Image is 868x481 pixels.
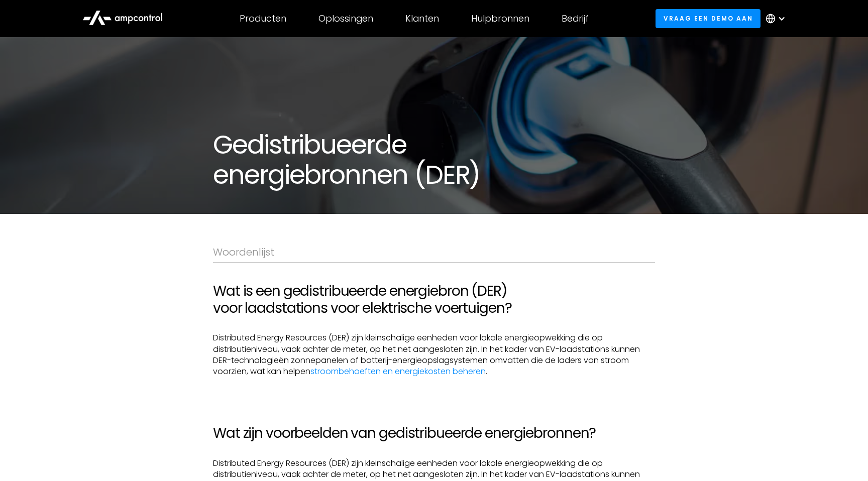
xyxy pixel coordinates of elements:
[471,13,529,24] div: Hulpbronnen
[562,13,589,24] div: Bedrijf
[405,13,439,24] div: Klanten
[213,246,655,258] div: Woordenlijst
[318,13,373,24] div: Oplossingen
[656,9,761,28] a: Vraag een demo aan
[310,366,486,377] a: stroombehoeften en energiekosten beheren
[213,386,655,397] p: ‍
[213,425,655,442] h2: Wat zijn voorbeelden van gedistribueerde energiebronnen?
[213,130,655,190] h1: Gedistribueerde energiebronnen (DER)
[240,13,286,24] div: Producten
[213,332,655,378] p: Distributed Energy Resources (DER) zijn kleinschalige eenheden voor lokale energieopwekking die o...
[213,283,655,316] h2: Wat is een gedistribueerde energiebron (DER) voor laadstations voor elektrische voertuigen?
